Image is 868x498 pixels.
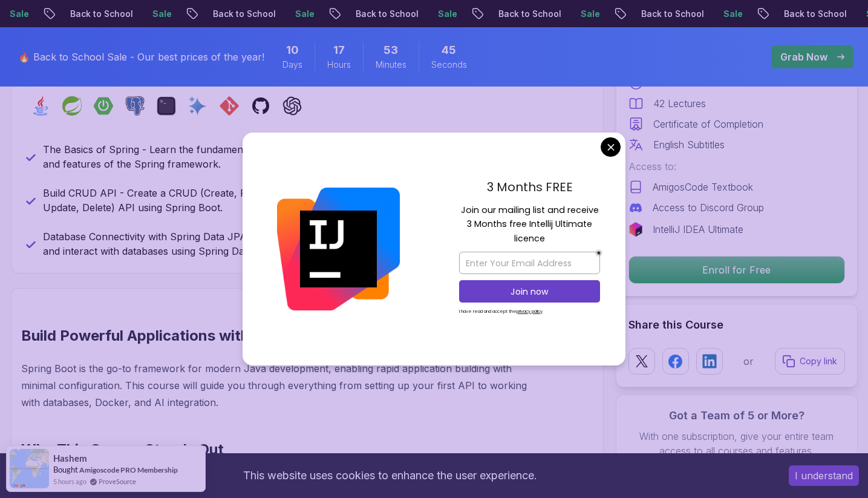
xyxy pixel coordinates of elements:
[286,42,299,59] span: 10 Days
[157,96,176,116] img: terminal logo
[780,50,827,64] p: Grab Now
[21,440,536,459] h2: Why This Course Stands Out
[628,159,845,174] p: Access to:
[99,476,136,487] a: ProveSource
[653,96,706,111] p: 42 Lectures
[31,96,50,116] img: java logo
[775,348,845,375] button: Copy link
[653,180,753,194] p: AmigosCode Textbook
[628,429,845,458] p: With one subscription, give your entire team access to all courses and features.
[21,360,536,411] p: Spring Boot is the go-to framework for modern Java development, enabling rapid application buildi...
[94,96,113,116] img: spring-boot logo
[743,354,754,369] p: or
[327,59,351,71] span: Hours
[442,42,456,59] span: 45 Seconds
[631,8,713,20] p: Back to School
[570,8,609,20] p: Sale
[9,462,771,489] div: This website uses cookies to enhance the user experience.
[79,465,178,474] a: Amigoscode PRO Membership
[628,256,845,284] button: Enroll for Free
[21,326,536,346] h2: Build Powerful Applications with Spring Boot
[10,449,49,488] img: provesource social proof notification image
[62,96,82,116] img: spring logo
[628,222,643,237] img: jetbrains logo
[653,137,725,152] p: English Subtitles
[431,59,467,71] span: Seconds
[653,200,764,215] p: Access to Discord Group
[203,8,285,20] p: Back to School
[383,42,398,59] span: 53 Minutes
[800,355,837,367] p: Copy link
[18,50,264,64] p: 🔥 Back to School Sale - Our best prices of the year!
[428,8,466,20] p: Sale
[488,8,570,20] p: Back to School
[282,59,302,71] span: Days
[629,257,844,283] p: Enroll for Free
[43,142,300,171] p: The Basics of Spring - Learn the fundamental concepts and features of the Spring framework.
[53,465,78,474] span: Bought
[43,229,300,258] p: Database Connectivity with Spring Data JPA - Connect and interact with databases using Spring Dat...
[376,59,406,71] span: Minutes
[142,8,181,20] p: Sale
[251,96,270,116] img: github logo
[333,42,345,59] span: 17 Hours
[653,117,763,131] p: Certificate of Completion
[628,316,845,333] h2: Share this Course
[713,8,752,20] p: Sale
[653,222,743,237] p: IntelliJ IDEA Ultimate
[282,96,302,116] img: chatgpt logo
[53,453,87,464] span: Hashem
[285,8,324,20] p: Sale
[125,96,145,116] img: postgres logo
[774,8,856,20] p: Back to School
[628,407,845,424] h3: Got a Team of 5 or More?
[789,465,859,486] button: Accept cookies
[345,8,428,20] p: Back to School
[43,186,300,215] p: Build CRUD API - Create a CRUD (Create, Read, Update, Delete) API using Spring Boot.
[53,476,86,487] span: 5 hours ago
[220,96,239,116] img: git logo
[188,96,207,116] img: ai logo
[60,8,142,20] p: Back to School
